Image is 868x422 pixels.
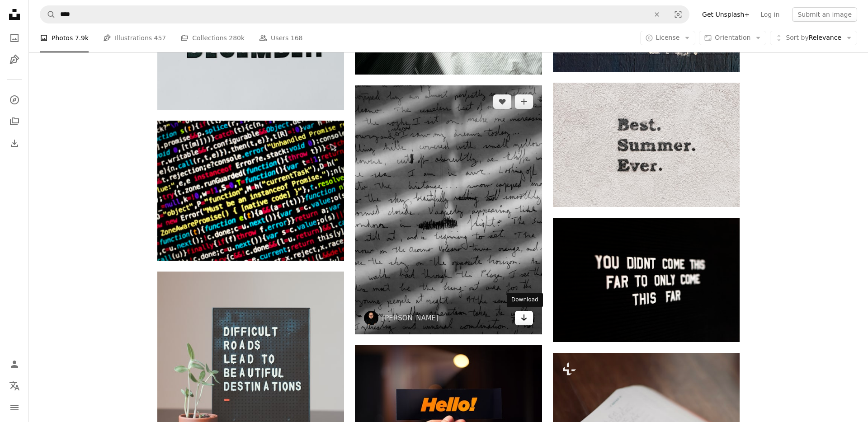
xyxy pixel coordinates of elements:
a: difficult roads lead to beautiful destinations desk decor [157,381,344,389]
a: Home — Unsplash [5,5,24,25]
span: Sort by [786,34,808,41]
a: [PERSON_NAME] [382,314,439,323]
button: Menu [5,399,24,417]
img: Go to Micah Boswell's profile [364,311,378,325]
div: Download [507,293,543,307]
span: 168 [291,33,303,43]
a: handwritten text [355,206,542,214]
a: Collections [5,113,24,131]
a: Collections 280k [180,23,245,52]
a: Get Unsplash+ [697,7,755,22]
img: source code [157,121,344,261]
a: you didnt come this far to only come this far lighted text [553,276,740,284]
a: Best Summer Ever text overlay [553,141,740,149]
a: source code [157,186,344,194]
button: Clear [647,6,667,23]
a: Log in [755,7,785,22]
button: Like [493,94,511,109]
button: Orientation [699,31,766,45]
img: Best Summer Ever text overlay [553,83,740,207]
span: Orientation [715,34,750,41]
button: Visual search [667,6,689,23]
span: License [656,34,680,41]
button: Sort byRelevance [770,31,857,45]
a: Illustrations 457 [103,23,166,52]
a: Log in / Sign up [5,355,24,373]
a: Explore [5,91,24,109]
a: Photos [5,29,24,47]
a: Users 168 [259,23,302,52]
button: Language [5,377,24,395]
img: handwritten text [355,85,542,334]
a: a person holding up a sign that says hello [355,403,542,411]
span: 280k [229,33,245,43]
button: Search Unsplash [40,6,56,23]
button: Submit an image [792,7,857,22]
a: Illustrations [5,51,24,69]
button: Add to Collection [515,94,533,109]
button: License [640,31,696,45]
span: 457 [154,33,166,43]
a: Download History [5,134,24,152]
a: Download [515,311,533,325]
img: you didnt come this far to only come this far lighted text [553,218,740,342]
span: Relevance [786,33,841,42]
form: Find visuals sitewide [40,5,689,23]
